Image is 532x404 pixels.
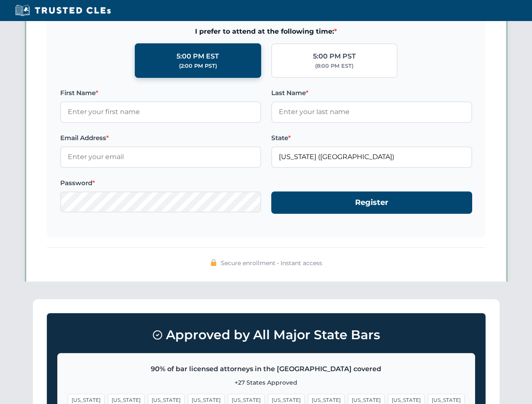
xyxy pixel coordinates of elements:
[271,133,472,143] label: State
[60,26,472,37] span: I prefer to attend at the following time:
[68,378,465,387] p: +27 States Approved
[60,146,261,167] input: Enter your email
[60,133,261,143] label: Email Address
[210,259,217,266] img: 🔒
[57,324,475,346] h3: Approved by All Major State Bars
[271,101,472,122] input: Enter your last name
[179,62,217,70] div: (2:00 PM PST)
[315,62,353,70] div: (8:00 PM EST)
[271,146,472,167] input: Florida (FL)
[313,51,356,62] div: 5:00 PM PST
[60,178,261,188] label: Password
[60,88,261,98] label: First Name
[271,88,472,98] label: Last Name
[271,191,472,214] button: Register
[68,364,465,375] p: 90% of bar licensed attorneys in the [GEOGRAPHIC_DATA] covered
[60,101,261,122] input: Enter your first name
[221,258,322,268] span: Secure enrollment • Instant access
[176,51,219,62] div: 5:00 PM EST
[13,4,113,17] img: Trusted CLEs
